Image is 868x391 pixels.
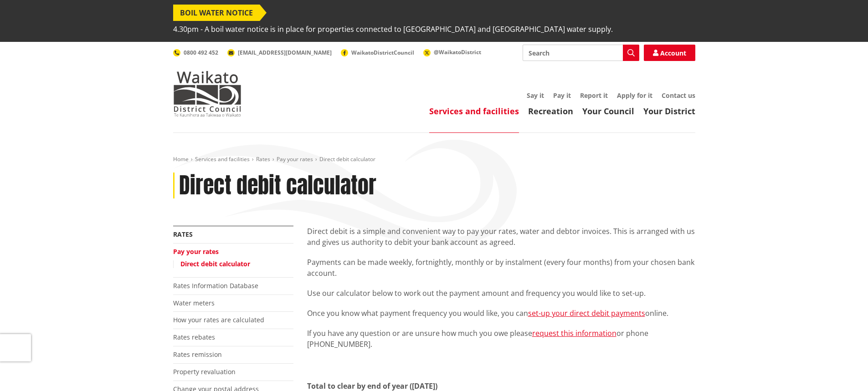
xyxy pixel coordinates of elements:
a: 0800 492 452 [173,49,218,56]
a: Rates Information Database [173,281,258,290]
a: [EMAIL_ADDRESS][DOMAIN_NAME] [227,49,332,56]
a: request this information [532,328,616,338]
a: Say it [527,91,544,100]
span: BOIL WATER NOTICE [173,5,260,21]
a: Property revaluation [173,367,236,376]
p: Once you know what payment frequency you would like, you can online. [307,308,695,319]
a: Rates [256,155,270,163]
a: Pay your rates [277,155,313,163]
span: 4.30pm - A boil water notice is in place for properties connected to [GEOGRAPHIC_DATA] and [GEOGR... [173,21,613,37]
p: Use our calculator below to work out the payment amount and frequency you would like to set-up. [307,288,695,299]
a: Your Council [582,106,634,117]
span: [EMAIL_ADDRESS][DOMAIN_NAME] [238,49,332,56]
p: Payments can be made weekly, fortnightly, monthly or by instalment (every four months) from your ... [307,257,695,279]
a: @WaikatoDistrict [423,48,481,56]
a: Recreation [528,106,573,117]
a: WaikatoDistrictCouncil [341,49,414,56]
a: Your District [643,106,695,117]
a: Direct debit calculator [180,259,250,268]
a: set-up your direct debit payments [528,308,645,318]
p: If you have any question or are unsure how much you owe please or phone [PHONE_NUMBER]. [307,328,695,350]
a: Services and facilities [429,106,519,117]
p: Direct debit is a simple and convenient way to pay your rates, water and debtor invoices. This is... [307,226,695,248]
a: Account [644,45,695,61]
span: @WaikatoDistrict [434,48,481,56]
a: Rates [173,230,193,239]
img: Waikato District Council - Te Kaunihera aa Takiwaa o Waikato [173,71,241,117]
a: Report it [580,91,608,100]
a: Water meters [173,299,215,307]
h1: Direct debit calculator [179,173,376,199]
a: Pay your rates [173,247,219,256]
a: Rates rebates [173,333,215,341]
input: Search input [523,45,639,61]
a: Home [173,155,189,163]
nav: breadcrumb [173,156,695,163]
span: 0800 492 452 [184,49,218,56]
span: WaikatoDistrictCouncil [351,49,414,56]
a: Apply for it [617,91,652,100]
span: Direct debit calculator [319,155,375,163]
a: Pay it [553,91,571,100]
a: Contact us [662,91,695,100]
a: Rates remission [173,350,222,359]
a: Services and facilities [195,155,250,163]
a: How your rates are calculated [173,315,264,324]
